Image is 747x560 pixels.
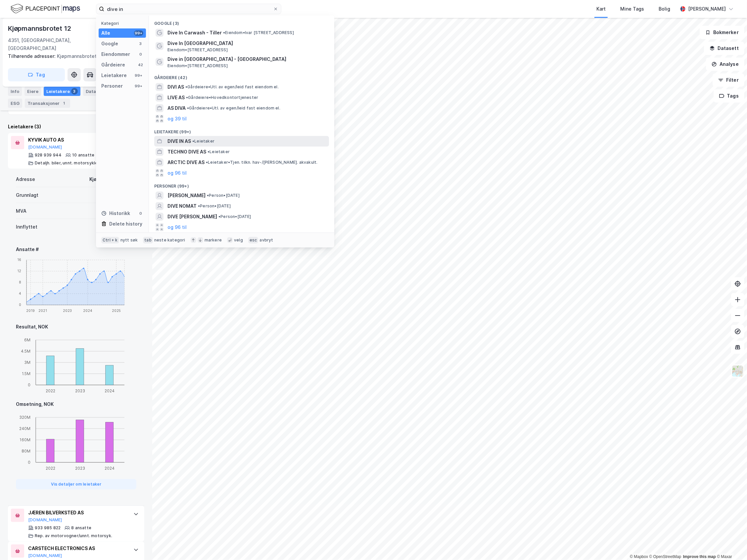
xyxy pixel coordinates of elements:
[187,106,189,110] span: •
[186,95,188,100] span: •
[248,237,258,243] div: esc
[167,104,186,112] span: AS DIVA
[75,389,85,394] tspan: 2023
[8,23,72,34] div: Kjøpmannsbrotet 12
[714,528,747,560] iframe: Chat Widget
[167,83,184,91] span: DIVI AS
[208,149,210,154] span: •
[167,47,228,53] span: Eiendom • [STREET_ADDRESS]
[89,175,136,183] div: Kjøpmannsbrotet 12
[35,533,112,538] div: Rep. av motorvogner/unnt. motorsyk.
[101,82,123,90] div: Personer
[101,21,146,26] div: Kategori
[105,466,115,471] tspan: 2024
[185,84,187,89] span: •
[16,175,35,183] div: Adresse
[714,528,747,560] div: Kontrollprogram for chat
[112,309,121,313] tspan: 2025
[167,63,228,68] span: Eiendom • [STREET_ADDRESS]
[134,30,143,36] div: 99+
[28,383,30,388] tspan: 0
[46,466,55,471] tspan: 2022
[8,87,22,96] div: Info
[19,292,21,296] tspan: 4
[208,149,230,154] span: Leietaker
[143,237,153,243] div: tab
[28,509,127,517] div: JÆREN BILVERKSTED AS
[63,309,72,313] tspan: 2023
[28,553,62,558] button: [DOMAIN_NAME]
[187,106,280,111] span: Gårdeiere • Utl. av egen/leid fast eiendom el.
[259,237,273,243] div: avbryt
[192,139,194,144] span: •
[101,40,118,48] div: Google
[24,360,30,365] tspan: 3M
[28,544,127,552] div: CARSTECH ELECTRONICS AS
[28,460,30,465] tspan: 0
[134,73,143,78] div: 99+
[35,152,62,158] div: 928 939 944
[154,237,185,243] div: neste kategori
[207,193,209,198] span: •
[649,554,681,559] a: OpenStreetMap
[8,52,139,60] div: Kjøpmannsbrotet 14
[104,4,273,14] input: Søk på adresse, matrikkel, gårdeiere, leietakere eller personer
[134,83,143,89] div: 99+
[714,89,744,103] button: Tags
[35,160,100,166] div: Detaljh. biler, unnt. motorsykler
[101,71,127,79] div: Leietakere
[149,16,334,27] div: Google (3)
[149,124,334,136] div: Leietakere (99+)
[19,280,21,284] tspan: 8
[8,53,57,59] span: Tilhørende adresser:
[8,99,22,108] div: ESG
[659,5,670,13] div: Bolig
[167,39,326,47] span: Dive In [GEOGRAPHIC_DATA]
[198,203,200,208] span: •
[25,99,70,108] div: Transaksjoner
[223,30,225,35] span: •
[28,145,62,150] button: [DOMAIN_NAME]
[192,139,214,144] span: Leietaker
[207,193,240,198] span: Person • [DATE]
[28,517,62,523] button: [DOMAIN_NAME]
[24,87,41,96] div: Eiere
[683,554,716,559] a: Improve this map
[19,303,21,307] tspan: 0
[138,52,143,57] div: 0
[185,84,279,90] span: Gårdeiere • Utl. av egen/leid fast eiendom el.
[167,94,185,102] span: LIVE AS
[28,136,127,144] div: KYVIK AUTO AS
[44,87,80,96] div: Leietakere
[22,371,30,376] tspan: 1.5M
[206,160,318,165] span: Leietaker • Tjen. tilkn. hav-/[PERSON_NAME]. akvakult.
[19,415,30,420] tspan: 320M
[75,466,85,471] tspan: 2023
[11,3,80,15] img: logo.f888ab2527a4732fd821a326f86c7f29.svg
[16,479,136,490] button: Vis detaljer om leietaker
[101,237,119,243] div: Ctrl + k
[101,209,130,217] div: Historikk
[706,58,744,71] button: Analyse
[167,202,197,210] span: DIVE NOMAT
[16,400,136,408] div: Omsetning, NOK
[167,223,187,231] button: og 96 til
[206,160,208,165] span: •
[16,207,26,215] div: MVA
[596,5,606,13] div: Kart
[186,95,258,100] span: Gårdeiere • Hovedkontortjenester
[700,26,744,39] button: Bokmerker
[138,62,143,67] div: 42
[101,61,125,69] div: Gårdeiere
[16,245,136,253] div: Ansatte #
[46,389,55,394] tspan: 2022
[72,152,94,158] div: 10 ansatte
[16,323,136,331] div: Resultat, NOK
[38,309,47,313] tspan: 2021
[8,68,65,81] button: Tag
[71,88,78,95] div: 3
[731,365,744,377] img: Z
[35,525,61,531] div: 933 985 822
[713,73,744,87] button: Filter
[167,29,222,37] span: Dive In Carwash - Tiller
